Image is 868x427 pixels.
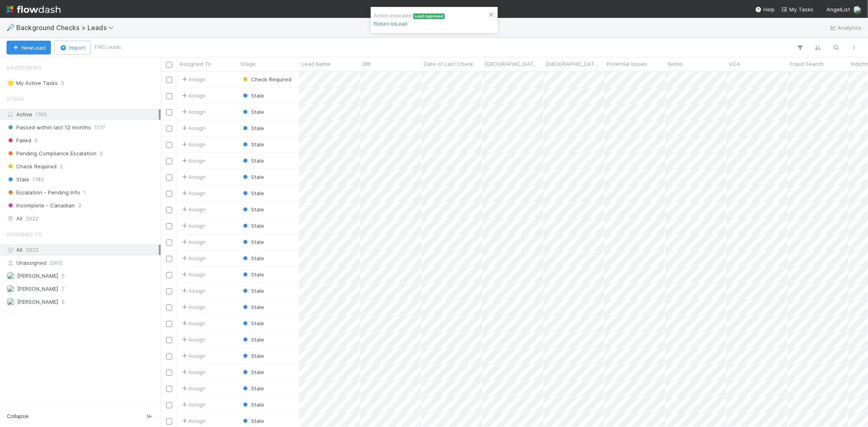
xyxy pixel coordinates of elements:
input: Toggle Row Selected [166,126,172,132]
span: 1745 [35,111,47,118]
a: Return toLead [374,21,407,27]
div: Stale [241,173,264,181]
div: Stale [241,254,264,262]
div: Check Required [241,75,291,83]
span: Stale [241,320,264,327]
span: Stale [241,385,264,392]
div: Stale [241,368,264,376]
span: [PERSON_NAME] [17,285,58,292]
span: Stale [241,109,264,115]
span: 0 [35,135,38,146]
span: Stale [241,288,264,294]
span: Assign [180,319,206,327]
input: Toggle Row Selected [166,402,172,408]
a: Analytics [829,23,861,33]
div: Active [7,109,159,120]
span: 0 [100,148,103,159]
div: Assign [180,238,206,246]
input: Toggle Row Selected [166,109,172,115]
input: Toggle Row Selected [166,353,172,359]
span: Action executed [374,13,445,27]
input: Toggle Row Selected [166,272,172,278]
span: Date of Last Check [424,60,473,68]
div: Stale [241,335,264,344]
span: [PERSON_NAME] [17,272,58,279]
span: AngelList [826,6,850,13]
input: Toggle Row Selected [166,142,172,148]
div: Stale [241,140,264,148]
span: Pending Compliance Escalation [7,148,96,159]
div: Stale [241,384,264,392]
small: 1745 Leads [94,44,121,51]
input: Toggle Row Selected [166,256,172,262]
span: Assign [180,287,206,295]
span: 7 [61,284,64,294]
img: avatar_c7e3282f-884d-4380-9cdb-5aa6e4ce9451.png [7,272,15,280]
div: Stale [241,287,264,295]
span: Assign [180,124,206,132]
div: Assign [180,108,206,116]
span: Assign [180,140,206,148]
span: Assign [180,75,206,83]
span: 5 [61,271,65,281]
span: Assign [180,222,206,230]
span: Stale [241,239,264,245]
span: Assign [180,91,206,100]
input: Toggle Row Selected [166,223,172,229]
span: 2922 [26,246,39,253]
span: 2 [60,161,63,172]
span: Assign [180,270,206,279]
span: Assign [180,384,206,392]
span: Escalation - Pending Info [7,187,80,198]
div: Stale [241,189,264,197]
div: All [7,213,159,224]
span: DRI [363,60,371,68]
span: 1 [83,187,86,198]
span: Assign [180,189,206,197]
span: Saved Views [7,59,42,76]
div: Assign [180,173,206,181]
input: Toggle Row Selected [166,240,172,246]
span: 1177 [94,122,105,133]
span: Stale [241,92,264,99]
input: Toggle Row Selected [166,158,172,164]
span: Stale [7,174,29,185]
span: Stale [241,141,264,148]
span: [PERSON_NAME] [17,298,58,305]
span: Stale [241,336,264,343]
input: Toggle Row Selected [166,386,172,392]
span: Stale [241,125,264,131]
span: Lead Approved [413,13,445,20]
span: Collapse [7,413,28,420]
input: Toggle Row Selected [166,305,172,311]
div: Stale [241,352,264,360]
div: All [7,245,159,255]
span: VCA [729,60,740,68]
img: avatar_ddac2f35-6c49-494a-9355-db49d32eca49.png [7,298,15,306]
div: Stale [241,417,264,425]
span: Assign [180,401,206,409]
img: logo-inverted-e16ddd16eac7371096b0.svg [7,2,61,16]
span: Stale [241,418,264,424]
span: Stale [241,369,264,375]
div: Stale [241,124,264,132]
span: Assign [180,303,206,311]
span: Stale [241,401,264,408]
span: Check Required [7,161,57,172]
span: Notes [668,60,683,68]
span: My Tasks [781,6,813,13]
span: Stale [241,222,264,229]
a: My Tasks [781,5,813,13]
span: Assign [180,205,206,213]
span: Stale [241,206,264,213]
span: Fraud Search [790,60,824,68]
div: Assign [180,352,206,360]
